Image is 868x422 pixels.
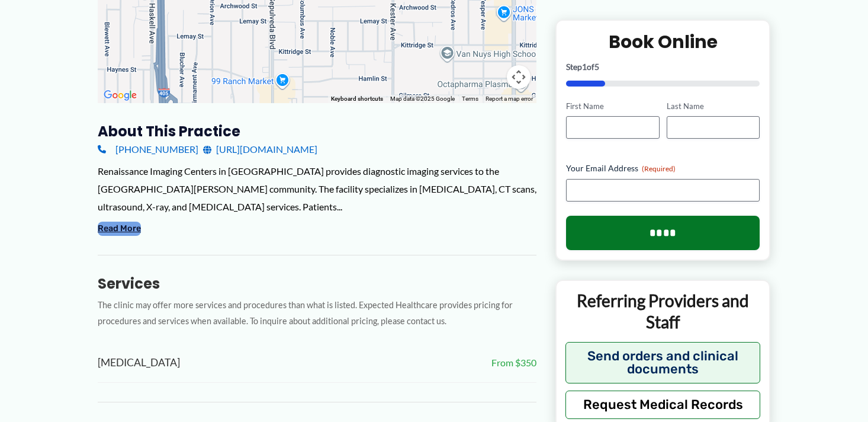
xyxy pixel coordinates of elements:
label: Last Name [667,100,760,111]
span: (Required) [642,164,676,173]
span: From $350 [491,354,536,372]
button: Send orders and clinical documents [565,341,760,383]
p: Referring Providers and Staff [565,290,760,333]
span: [MEDICAL_DATA] [98,353,180,373]
a: [URL][DOMAIN_NAME] [203,140,317,158]
span: 1 [582,61,587,71]
div: Renaissance Imaging Centers in [GEOGRAPHIC_DATA] provides diagnostic imaging services to the [GEO... [98,162,536,215]
label: First Name [566,100,659,111]
button: Read More [98,222,141,236]
button: Request Medical Records [565,390,760,418]
h3: About this practice [98,122,536,140]
label: Your Email Address [566,162,760,174]
p: Step of [566,62,760,71]
button: Keyboard shortcuts [331,95,383,103]
h2: Book Online [566,30,760,53]
a: Open this area in Google Maps (opens a new window) [101,88,140,103]
button: Map camera controls [507,65,531,89]
span: Map data ©2025 Google [390,95,455,102]
h3: Services [98,274,536,293]
a: Terms (opens in new tab) [462,95,478,102]
a: Report a map error [486,95,533,102]
a: [PHONE_NUMBER] [98,140,198,158]
p: The clinic may offer more services and procedures than what is listed. Expected Healthcare provid... [98,298,536,330]
span: 5 [594,61,599,71]
img: Google [101,88,140,103]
